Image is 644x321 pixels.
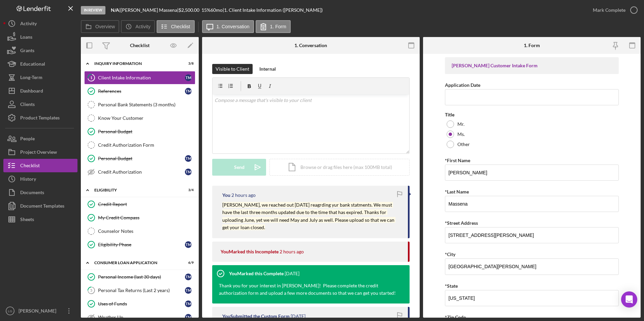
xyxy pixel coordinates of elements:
[217,24,250,29] label: 1. Conversation
[98,301,185,307] div: Uses of Funds
[171,24,190,29] label: Checklist
[3,17,77,30] a: Activity
[84,224,195,238] a: Counselor Notes
[223,7,323,13] div: | 1. Client Intake Information ([PERSON_NAME])
[20,111,60,126] div: Product Templates
[256,20,291,33] button: 1. Form
[81,6,105,14] div: In Review
[98,115,195,121] div: Know Your Customer
[445,283,458,289] label: *State
[20,98,35,113] div: Clients
[285,271,299,276] time: 2025-08-13 02:24
[111,7,119,13] b: N/A
[130,43,150,48] div: Checklist
[84,71,195,84] a: 1Client Intake InformationTM
[3,159,77,172] a: Checklist
[182,188,194,192] div: 3 / 4
[111,7,121,13] div: |
[94,261,177,265] div: Consumer Loan Application
[20,145,57,160] div: Project Overview
[20,159,40,174] div: Checklist
[84,84,195,98] a: ReferencesTM
[3,44,77,57] button: Grants
[3,186,77,199] a: Documents
[201,7,211,13] div: 15 %
[20,186,44,201] div: Documents
[185,241,192,248] div: T M
[135,24,150,29] label: Activity
[259,64,276,74] div: Internal
[20,172,36,187] div: History
[185,169,192,175] div: T M
[182,62,194,66] div: 3 / 8
[98,75,185,80] div: Client Intake Information
[185,155,192,162] div: T M
[3,84,77,98] button: Dashboard
[445,251,455,257] label: *City
[84,297,195,311] a: Uses of FundsTM
[20,44,34,59] div: Grants
[20,57,45,72] div: Educational
[216,64,249,74] div: Visible to Client
[81,20,119,33] button: Overview
[3,111,77,124] button: Product Templates
[84,238,195,251] a: Eligibility PhaseTM
[98,242,185,247] div: Eligibility Phase
[98,142,195,148] div: Credit Authorization Form
[182,261,194,265] div: 6 / 9
[84,270,195,284] a: Personal Income (last 30 days)TM
[98,202,195,207] div: Credit Report
[84,152,195,165] a: Personal BudgetTM
[445,220,478,226] label: *Street Address
[3,213,77,226] a: Sheets
[84,211,195,224] a: My Credit Compass
[3,132,77,145] button: People
[98,129,195,134] div: Personal Budget
[457,132,465,137] label: Ms.
[445,314,466,320] label: *Zip Code
[121,20,155,33] button: Activity
[157,20,195,33] button: Checklist
[3,71,77,84] a: Long-Term
[98,274,185,280] div: Personal Income (last 30 days)
[3,57,77,71] button: Educational
[84,125,195,138] a: Personal Budget
[445,157,470,163] label: *First Name
[20,30,32,45] div: Loans
[270,24,286,29] label: 1. Form
[94,188,177,192] div: Eligibility
[98,215,195,220] div: My Credit Compass
[20,132,35,147] div: People
[452,63,612,68] div: [PERSON_NAME] Customer Intake Form
[20,71,42,86] div: Long-Term
[17,304,61,319] div: [PERSON_NAME]
[291,314,305,319] time: 2025-08-13 02:24
[3,98,77,111] button: Clients
[94,62,177,66] div: Inquiry Information
[185,287,192,294] div: T M
[20,199,64,214] div: Document Templates
[185,274,192,280] div: T M
[121,7,179,13] div: [PERSON_NAME] Massena |
[20,213,34,228] div: Sheets
[212,64,253,74] button: Visible to Client
[98,315,185,320] div: Weather Up
[98,288,185,293] div: Personal Tax Returns (Last 2 years)
[294,43,327,48] div: 1. Conversation
[3,30,77,44] button: Loans
[20,17,37,32] div: Activity
[280,249,304,254] time: 2025-08-14 18:23
[3,172,77,186] button: History
[185,300,192,307] div: T M
[202,20,254,33] button: 1. Conversation
[90,75,92,80] tspan: 1
[185,314,192,321] div: T M
[185,74,192,81] div: T M
[179,7,201,13] div: $2,500.00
